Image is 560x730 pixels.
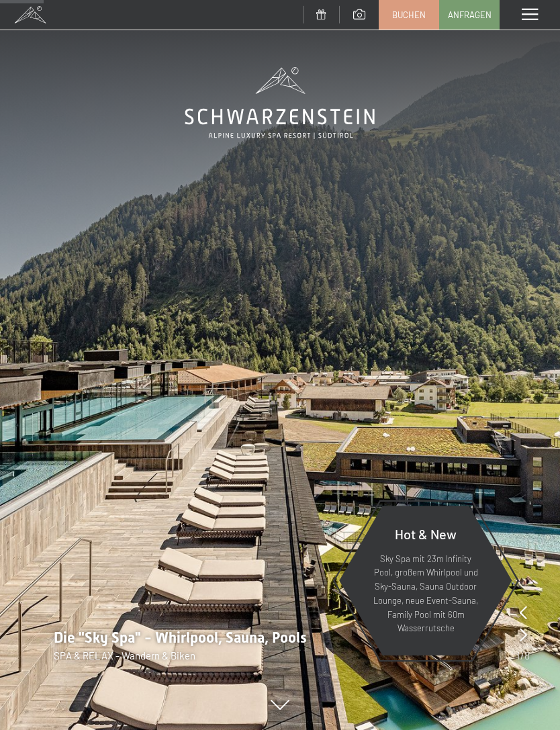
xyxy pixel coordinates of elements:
[395,526,457,542] span: Hot & New
[524,648,530,663] span: 8
[392,9,426,21] span: Buchen
[379,1,438,29] a: Buchen
[448,9,492,21] span: Anfragen
[54,649,195,661] span: SPA & RELAX - Wandern & Biken
[372,552,479,636] p: Sky Spa mit 23m Infinity Pool, großem Whirlpool und Sky-Sauna, Sauna Outdoor Lounge, neue Event-S...
[54,629,307,646] span: Die "Sky Spa" - Whirlpool, Sauna, Pools
[440,1,499,29] a: Anfragen
[516,648,520,663] span: 1
[520,648,524,663] span: /
[338,505,513,656] a: Hot & New Sky Spa mit 23m Infinity Pool, großem Whirlpool und Sky-Sauna, Sauna Outdoor Lounge, ne...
